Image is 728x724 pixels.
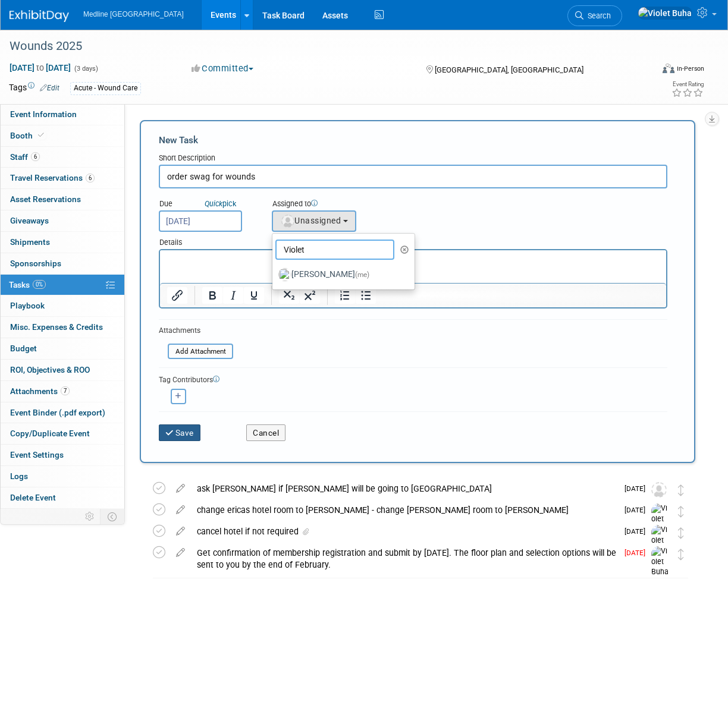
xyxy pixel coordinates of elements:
[1,253,124,274] a: Sponsorships
[170,483,191,494] a: edit
[678,484,684,496] i: Move task
[1,466,124,487] a: Logs
[70,82,141,95] div: Acute - Wound Care
[651,546,669,578] img: Violet Buha
[1,360,124,380] a: ROI, Objectives & ROO
[10,152,40,162] span: Staff
[191,543,617,575] div: Get confirmation of membership registration and submit by [DATE]. The floor plan and selection op...
[33,280,46,289] span: 0%
[651,503,669,535] img: Violet Buha
[191,500,617,520] div: change ericas hotel room to [PERSON_NAME] - change [PERSON_NAME] room to [PERSON_NAME]
[202,287,222,304] button: Bold
[10,237,50,247] span: Shipments
[170,505,191,515] a: edit
[671,81,704,87] div: Event Rating
[651,525,669,556] img: Violet Buha
[1,423,124,444] a: Copy/Duplicate Event
[38,132,44,138] i: Booth reservation complete
[160,250,666,283] iframe: Rich Text Area
[272,210,356,232] button: Unassigned
[1,402,124,423] a: Event Binder (.pdf export)
[223,287,243,304] button: Italic
[1,317,124,338] a: Misc. Expenses & Credits
[5,36,645,57] div: Wounds 2025
[246,424,285,441] button: Cancel
[1,381,124,402] a: Attachments7
[356,287,376,304] button: Bullet list
[31,152,40,161] span: 6
[1,338,124,359] a: Budget
[205,199,222,208] i: Quick
[159,232,667,249] div: Details
[275,240,394,260] input: Search
[10,10,69,22] img: ExhibitDay
[435,65,583,74] span: [GEOGRAPHIC_DATA], [GEOGRAPHIC_DATA]
[583,11,611,20] span: Search
[159,134,667,147] div: New Task
[10,131,46,140] span: Booth
[159,165,667,188] input: Name of task or a short description
[638,7,692,20] img: Violet Buha
[1,210,124,231] a: Giveaways
[170,526,191,537] a: edit
[10,259,61,268] span: Sponsorships
[10,450,64,459] span: Event Settings
[1,104,124,125] a: Event Information
[10,386,70,396] span: Attachments
[1,295,124,316] a: Playbook
[663,64,674,73] img: Format-Inperson.png
[10,322,103,332] span: Misc. Expenses & Credits
[1,189,124,210] a: Asset Reservations
[73,65,98,73] span: (3 days)
[676,64,704,73] div: In-Person
[159,373,667,385] div: Tag Contributors
[83,10,184,18] span: Medline [GEOGRAPHIC_DATA]
[9,280,46,289] span: Tasks
[1,125,124,146] a: Booth
[1,445,124,465] a: Event Settings
[191,479,617,499] div: ask [PERSON_NAME] if [PERSON_NAME] will be going to [GEOGRAPHIC_DATA]
[159,210,242,232] input: Due Date
[625,527,651,536] span: [DATE]
[678,506,684,517] i: Move task
[10,109,77,119] span: Event Information
[167,287,187,304] button: Insert/edit link
[625,506,651,514] span: [DATE]
[625,549,651,557] span: [DATE]
[279,287,299,304] button: Subscript
[280,216,341,225] span: Unassigned
[86,174,95,182] span: 6
[34,63,46,73] span: to
[625,484,651,493] span: [DATE]
[61,386,70,395] span: 7
[202,199,239,209] a: Quickpick
[159,153,667,165] div: Short Description
[355,270,369,279] span: (me)
[651,482,667,498] img: Unassigned
[9,81,59,95] td: Tags
[567,5,622,26] a: Search
[603,62,704,80] div: Event Format
[159,424,200,441] button: Save
[1,487,124,508] a: Delete Event
[10,365,90,374] span: ROI, Objectives & ROO
[10,344,37,353] span: Budget
[159,326,233,336] div: Attachments
[10,216,49,225] span: Giveaways
[10,408,105,417] span: Event Binder (.pdf export)
[40,84,59,92] a: Edit
[80,509,101,524] td: Personalize Event Tab Strip
[159,199,254,210] div: Due
[1,275,124,295] a: Tasks0%
[278,265,403,284] label: [PERSON_NAME]
[101,509,125,524] td: Toggle Event Tabs
[10,194,81,204] span: Asset Reservations
[272,199,385,210] div: Assigned to
[10,493,56,502] span: Delete Event
[191,521,617,542] div: cancel hotel if not required
[300,287,320,304] button: Superscript
[1,232,124,253] a: Shipments
[678,549,684,560] i: Move task
[1,147,124,168] a: Staff6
